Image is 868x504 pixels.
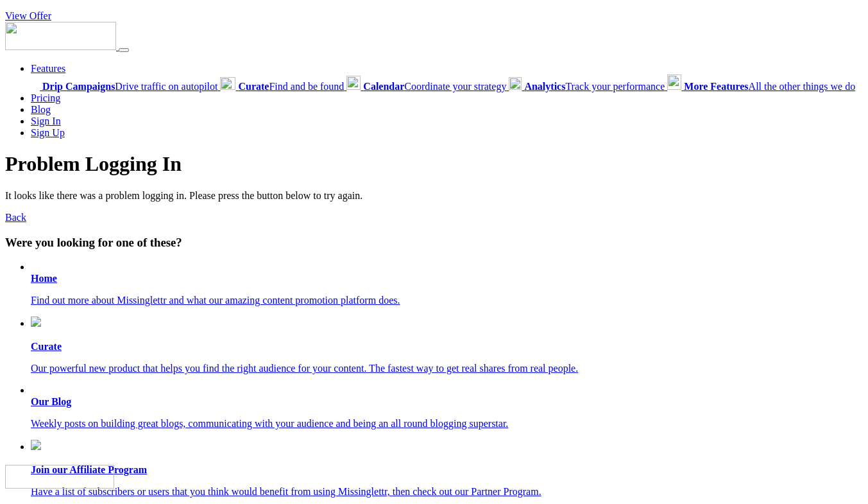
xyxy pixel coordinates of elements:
[363,81,404,92] b: Calendar
[524,81,565,92] b: Analytics
[42,81,115,92] b: Drip Campaigns
[5,465,114,489] img: Missinglettr - Social Media Marketing for content focused teams | Product Hunt
[31,396,71,407] b: Our Blog
[31,317,41,327] img: curate.png
[31,63,65,74] a: Features
[31,92,60,103] a: Pricing
[5,236,863,250] h3: Were you looking for one of these?
[238,81,269,92] b: Curate
[31,418,863,430] p: Weekly posts on building great blogs, communicating with your audience and being an all round blo...
[31,104,51,115] a: Blog
[684,81,855,92] span: All the other things we do
[31,127,65,138] a: Sign Up
[31,440,41,450] img: revenue.png
[31,317,863,374] a: Curate Our powerful new product that helps you find the right audience for your content. The fast...
[5,152,863,176] h1: Problem Logging In
[31,74,863,92] div: Features
[5,212,26,223] a: Back
[31,486,863,498] p: Have a list of subscribers or users that you think would benefit from using Missinglettr, then ch...
[31,295,863,306] p: Find out more about Missinglettr and what our amazing content promotion platform does.
[31,363,863,374] p: Our powerful new product that helps you find the right audience for your content. The fastest way...
[31,116,61,126] a: Sign In
[5,190,863,202] p: It looks like there was a problem logging in. Please press the button below to try again.
[220,81,346,92] a: CurateFind and be found
[31,341,62,352] b: Curate
[346,81,509,92] a: CalendarCoordinate your strategy
[31,440,863,498] a: Join our Affiliate Program Have a list of subscribers or users that you think would benefit from ...
[238,81,344,92] span: Find and be found
[31,273,863,306] a: Home Find out more about Missinglettr and what our amazing content promotion platform does.
[31,396,863,430] a: Our Blog Weekly posts on building great blogs, communicating with your audience and being an all ...
[684,81,748,92] b: More Features
[31,273,57,284] b: Home
[42,81,217,92] span: Drive traffic on autopilot
[363,81,506,92] span: Coordinate your strategy
[119,48,129,52] button: Menu
[31,81,220,92] a: Drip CampaignsDrive traffic on autopilot
[5,10,51,21] a: View Offer
[509,81,667,92] a: AnalyticsTrack your performance
[667,81,855,92] a: More FeaturesAll the other things we do
[524,81,665,92] span: Track your performance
